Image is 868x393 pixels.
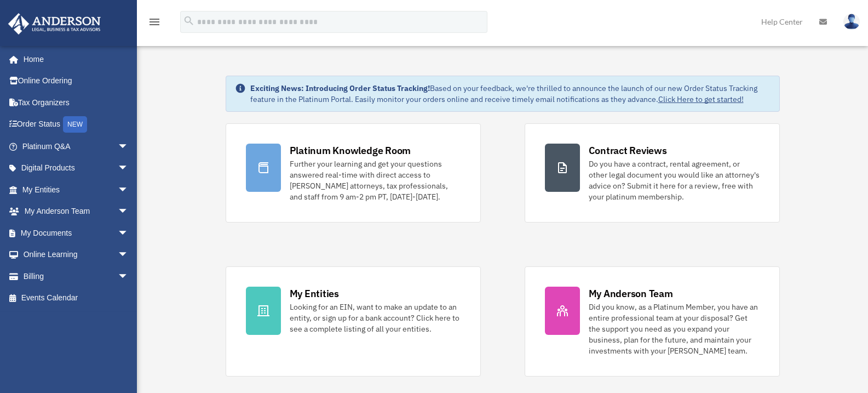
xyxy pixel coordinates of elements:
[8,244,145,266] a: Online Learningarrow_drop_down
[8,113,145,136] a: Order StatusNEW
[118,157,140,180] span: arrow_drop_down
[589,144,667,157] div: Contract Reviews
[148,15,161,29] i: menu
[8,201,145,223] a: My Anderson Teamarrow_drop_down
[8,48,140,70] a: Home
[118,179,140,201] span: arrow_drop_down
[8,265,145,287] a: Billingarrow_drop_down
[148,19,161,29] a: menu
[589,301,760,356] div: Did you know, as a Platinum Member, you have an entire professional team at your disposal? Get th...
[8,222,145,244] a: My Documentsarrow_drop_down
[118,244,140,266] span: arrow_drop_down
[250,83,771,105] div: Based on your feedback, we're thrilled to announce the launch of our new Order Status Tracking fe...
[658,94,744,104] a: Click Here to get started!
[5,13,104,35] img: Anderson Advisors Platinum Portal
[290,287,339,300] div: My Entities
[8,92,145,113] a: Tax Organizers
[63,116,87,133] div: NEW
[118,135,140,158] span: arrow_drop_down
[8,70,145,92] a: Online Ordering
[8,135,145,157] a: Platinum Q&Aarrow_drop_down
[183,15,195,27] i: search
[589,158,760,202] div: Do you have a contract, rental agreement, or other legal document you would like an attorney's ad...
[226,266,481,377] a: My Entities Looking for an EIN, want to make an update to an entity, or sign up for a bank accoun...
[118,265,140,288] span: arrow_drop_down
[525,266,780,377] a: My Anderson Team Did you know, as a Platinum Member, you have an entire professional team at your...
[290,301,461,334] div: Looking for an EIN, want to make an update to an entity, or sign up for a bank account? Click her...
[118,222,140,244] span: arrow_drop_down
[589,287,673,300] div: My Anderson Team
[250,83,430,93] strong: Exciting News: Introducing Order Status Tracking!
[525,123,780,223] a: Contract Reviews Do you have a contract, rental agreement, or other legal document you would like...
[8,179,145,201] a: My Entitiesarrow_drop_down
[8,157,145,179] a: Digital Productsarrow_drop_down
[290,158,461,202] div: Further your learning and get your questions answered real-time with direct access to [PERSON_NAM...
[8,287,145,309] a: Events Calendar
[118,201,140,223] span: arrow_drop_down
[226,123,481,223] a: Platinum Knowledge Room Further your learning and get your questions answered real-time with dire...
[843,14,860,30] img: User Pic
[290,144,411,157] div: Platinum Knowledge Room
